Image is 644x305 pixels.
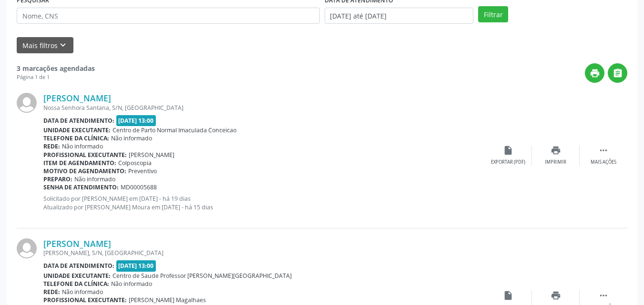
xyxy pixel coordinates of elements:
[17,238,37,258] img: img
[43,175,72,183] b: Preparo:
[43,104,484,112] div: Nossa Senhora Santana, S/N, [GEOGRAPHIC_DATA]
[43,151,127,159] b: Profissional executante:
[43,117,114,125] b: Data de atendimento:
[43,288,60,296] b: Rede:
[43,126,111,134] b: Unidade executante:
[598,290,609,301] i: 
[325,8,474,24] input: Selecione um intervalo
[43,249,484,257] div: [PERSON_NAME], S/N, [GEOGRAPHIC_DATA]
[17,37,73,54] button: Mais filtroskeyboard_arrow_down
[111,280,152,288] span: Não informado
[112,126,236,134] span: Centro de Parto Normal Imaculada Conceicao
[491,159,525,166] div: Exportar (PDF)
[112,272,292,280] span: Centro de Saude Professor [PERSON_NAME][GEOGRAPHIC_DATA]
[43,238,111,249] a: [PERSON_NAME]
[129,151,174,159] span: [PERSON_NAME]
[43,142,60,150] b: Rede:
[43,134,109,142] b: Telefone da clínica:
[17,8,320,24] input: Nome, CNS
[43,296,127,304] b: Profissional executante:
[598,145,609,156] i: 
[613,68,623,79] i: 
[118,159,152,167] span: Colposcopia
[585,63,604,83] button: print
[43,159,116,167] b: Item de agendamento:
[43,93,111,103] a: [PERSON_NAME]
[111,134,152,142] span: Não informado
[74,175,115,183] span: Não informado
[545,159,566,166] div: Imprimir
[17,64,95,73] strong: 3 marcações agendadas
[503,145,513,156] i: insert_drive_file
[116,115,156,126] span: [DATE] 13:00
[128,167,157,175] span: Preventivo
[116,260,156,271] span: [DATE] 13:00
[62,142,103,150] span: Não informado
[591,159,616,166] div: Mais ações
[478,6,508,22] button: Filtrar
[608,63,627,83] button: 
[590,68,600,79] i: print
[121,183,157,191] span: MD00005688
[43,272,111,280] b: Unidade executante:
[551,290,561,301] i: print
[62,288,103,296] span: Não informado
[43,195,484,211] p: Solicitado por [PERSON_NAME] em [DATE] - há 19 dias Atualizado por [PERSON_NAME] Moura em [DATE] ...
[43,183,119,191] b: Senha de atendimento:
[551,145,561,156] i: print
[503,290,513,301] i: insert_drive_file
[17,93,37,113] img: img
[17,73,95,81] div: Página 1 de 1
[43,167,126,175] b: Motivo de agendamento:
[58,40,68,50] i: keyboard_arrow_down
[129,296,206,304] span: [PERSON_NAME] Magalhaes
[43,280,109,288] b: Telefone da clínica:
[43,262,114,270] b: Data de atendimento:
